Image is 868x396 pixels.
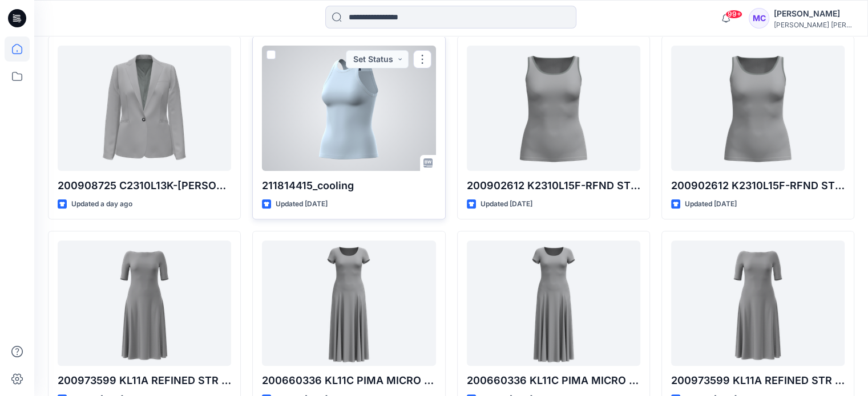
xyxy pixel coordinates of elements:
p: 200908725 C2310L13K-[PERSON_NAME] JACKET- TRIPLE [PERSON_NAME] [58,178,231,194]
p: Updated [DATE] [276,198,328,210]
p: 200973599 KL11A REFINED STR 1X1 RIB-MUNZIE-ELBOW SLEEVE-DAY DRESS-M [58,373,231,389]
div: [PERSON_NAME] [PERSON_NAME] [774,21,854,29]
a: 211814415_cooling [262,46,435,171]
a: 200902612 K2310L15F-RFND STRTCH 2X2 RIB-KELLY-SLEEVELESS-TANK [467,46,640,171]
a: 200908725 C2310L13K-ANGONA JACKET- TRIPLE GEORGETTE [58,46,231,171]
a: 200902612 K2310L15F-RFND STRTCH 2X2 RIB-KELLY-SLEEVELESS-TANK [671,46,845,171]
a: 200660336 KL11C PIMA MICRO MODL 140-FADRINA-CAP SLEEVE-CASUAL [467,240,640,366]
p: 200902612 K2310L15F-RFND STRTCH 2X2 RIB-[PERSON_NAME]-SLEEVELESS-TANK [467,178,640,194]
p: 211814415_cooling [262,178,435,194]
p: 200660336 KL11C PIMA MICRO MODL 140-FADRINA-CAP SLEEVE-CASUAL [262,373,435,389]
a: 200973599 KL11A REFINED STR 1X1 RIB-MUNZIE-ELBOW SLEEVE-DAY DRESS-M [671,240,845,366]
div: [PERSON_NAME] [774,7,854,21]
p: 200973599 KL11A REFINED STR 1X1 RIB-MUNZIE-ELBOW SLEEVE-DAY DRESS-M [671,373,845,389]
span: 99+ [725,10,742,19]
p: Updated a day ago [71,198,132,210]
p: Updated [DATE] [685,198,737,210]
a: 200660336 KL11C PIMA MICRO MODL 140-FADRINA-CAP SLEEVE-CASUAL [262,240,435,366]
a: 200973599 KL11A REFINED STR 1X1 RIB-MUNZIE-ELBOW SLEEVE-DAY DRESS-M [58,240,231,366]
p: Updated [DATE] [481,198,532,210]
p: 200660336 KL11C PIMA MICRO MODL 140-FADRINA-CAP SLEEVE-CASUAL [467,373,640,389]
p: 200902612 K2310L15F-RFND STRTCH 2X2 RIB-[PERSON_NAME]-SLEEVELESS-TANK [671,178,845,194]
div: MC [749,8,769,28]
